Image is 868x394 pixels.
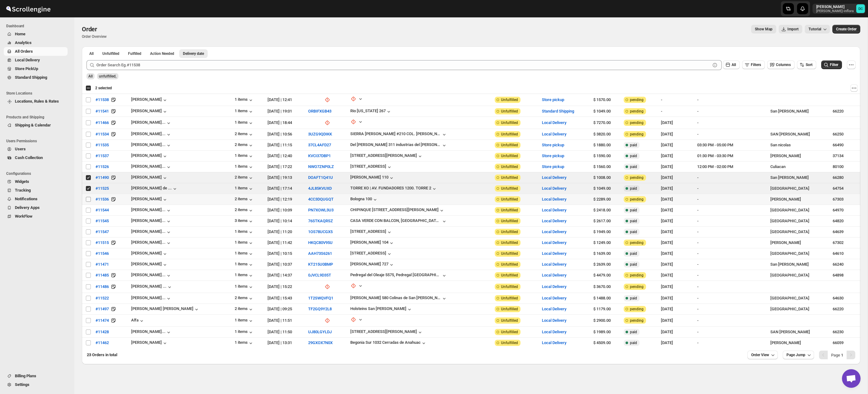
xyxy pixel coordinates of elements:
img: ScrollEngine [5,1,51,16]
span: #11547 [95,229,109,235]
div: Rio [US_STATE] 267 [350,108,386,113]
button: PN7XOWL3U3 [308,208,334,212]
button: 1 items [235,251,254,257]
button: Locations, Rules & Rates [4,97,68,106]
button: Del [PERSON_NAME] 311 industrias del [PERSON_NAME] 3er sector. [350,142,447,148]
div: [PERSON_NAME] [131,340,168,346]
span: #11462 [95,340,109,346]
button: [STREET_ADDRESS][PERSON_NAME] [350,329,423,335]
p: [PERSON_NAME]-inflora [816,9,854,13]
button: Store pickup [542,164,564,169]
div: [STREET_ADDRESS] [350,229,386,234]
span: #11538 [95,97,109,103]
button: CASA VERDE CON BALCON, [GEOGRAPHIC_DATA] 845. [350,218,447,224]
button: Map action label [751,25,776,33]
div: [PERSON_NAME]... [131,272,166,277]
span: Import [787,27,799,32]
div: SIERRA [PERSON_NAME] #210 COL. [PERSON_NAME] [350,131,441,136]
button: [PERSON_NAME]... [131,272,172,279]
div: [PERSON_NAME] [131,175,168,181]
div: [PERSON_NAME]... [131,329,166,334]
button: Cash Collection [4,153,68,162]
span: #11497 [95,306,109,312]
div: 3 items [235,218,254,224]
button: Local Delivery [542,284,566,289]
button: [PERSON_NAME] [131,97,168,103]
button: 1 items [235,240,254,246]
span: Order [82,25,97,33]
button: WorkFlow [4,212,68,221]
div: 1 items [235,97,254,103]
div: [PERSON_NAME] 110 [350,175,388,179]
button: Billing Plans [4,372,68,380]
div: [PERSON_NAME] [PERSON_NAME] [131,306,200,312]
button: [STREET_ADDRESS] [350,164,392,170]
button: Pedregal del Oleaje 5575, Pedregal [GEOGRAPHIC_DATA] [350,272,447,279]
span: Store Locations [6,91,70,96]
button: #11544 [92,205,113,215]
span: #11536 [95,196,109,202]
span: Filter [830,63,838,67]
span: Dashboard [6,24,70,29]
button: Sort [797,60,816,69]
span: #11534 [95,131,109,137]
p: Order Overview [82,34,107,39]
span: #11544 [95,207,109,213]
button: [PERSON_NAME]... [131,240,172,246]
button: 0JVCL9D35T [308,273,331,277]
button: ORBIFXGB43 [308,109,331,113]
span: Create Order [836,27,857,32]
button: Standard Shipping [542,109,574,113]
button: #11486 [92,282,113,292]
span: All [732,63,736,67]
span: Cash Collection [15,155,43,160]
button: Delivery Apps [4,203,68,212]
button: [PERSON_NAME]... [131,207,172,214]
button: 1 items [235,340,254,346]
button: Local Delivery [542,175,566,180]
button: [PERSON_NAME]... [131,218,172,224]
button: 1 items [235,153,254,159]
span: #11486 [95,284,109,290]
button: Rio [US_STATE] 267 [350,108,392,115]
button: Page Jump [783,351,814,359]
div: 2 items [235,175,254,181]
div: [PERSON_NAME]... [131,142,166,147]
button: Filters [742,60,765,69]
button: 1 items [235,329,254,335]
button: Import [779,25,802,33]
button: Settings [4,380,68,389]
span: #11522 [95,295,109,301]
button: AAH73S6261 [308,251,332,256]
button: #11536 [92,194,113,204]
button: Tutorial [805,25,830,33]
button: Local Delivery [542,132,566,136]
button: 2 items [235,207,254,214]
button: 2 items [235,306,254,312]
button: TORRE XO | AV. FUNDADORES 1200. TORRE 2 [350,186,437,192]
button: 29GXOX7N0X [308,340,333,345]
button: Local Delivery [542,186,566,191]
span: 2 selected [95,86,112,91]
button: 76STKAQRSZ [308,219,333,223]
button: DOAFT1Q41U [308,175,333,180]
span: Billing Plans [15,374,36,378]
button: 1 items [235,229,254,235]
div: [PERSON_NAME] [131,251,168,257]
div: - [661,97,693,103]
div: [PERSON_NAME] 580 Colinas de San [PERSON_NAME] [350,295,441,300]
button: [PERSON_NAME] [131,262,168,268]
button: HKQC80V95U [308,240,333,245]
button: #11547 [92,227,113,237]
button: 1 items [235,186,254,192]
button: Local Delivery [542,251,566,256]
button: [STREET_ADDRESS] [350,229,392,235]
div: Pedregal del Oleaje 5575, Pedregal [GEOGRAPHIC_DATA] [350,272,441,277]
div: [PERSON_NAME]... [131,120,166,125]
div: 2 items [235,142,254,148]
div: [STREET_ADDRESS] [350,164,386,169]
